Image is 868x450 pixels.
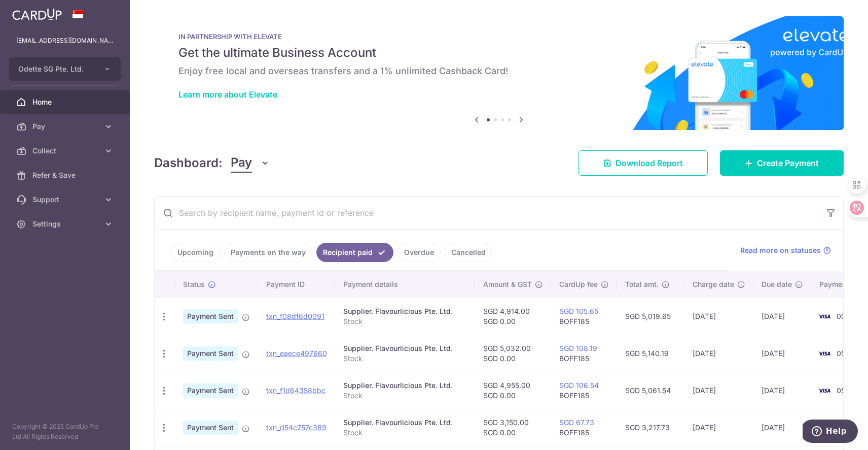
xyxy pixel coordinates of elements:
p: Stock [343,391,467,401]
td: BOFF185 [551,335,617,372]
a: Cancelled [445,243,492,262]
div: Supplier. Flavourlicious Pte. Ltd. [343,306,467,316]
span: 0518 [837,386,853,395]
td: [DATE] [753,298,811,335]
span: Download Report [616,157,683,169]
span: Status [183,279,205,290]
td: SGD 5,140.19 [617,335,684,372]
td: BOFF185 [551,409,617,446]
td: SGD 5,019.65 [617,298,684,335]
div: Supplier. Flavourlicious Pte. Ltd. [343,380,467,391]
span: Charge date [693,279,734,290]
td: BOFF185 [551,372,617,409]
td: [DATE] [753,409,811,446]
button: Pay [231,153,270,173]
td: SGD 5,032.00 SGD 0.00 [475,335,551,372]
h6: Enjoy free local and overseas transfers and a 1% unlimited Cashback Card! [178,65,819,77]
td: SGD 3,217.73 [617,409,684,446]
a: txn_d54c757c389 [266,423,327,432]
a: Recipient paid [316,243,393,262]
span: Pay [32,121,99,132]
span: 0518 [837,349,853,358]
h5: Get the ultimate Business Account [178,45,819,61]
img: Bank Card [814,310,835,323]
span: Payment Sent [183,346,238,361]
p: [EMAIL_ADDRESS][DOMAIN_NAME] [16,36,114,46]
p: Stock [343,316,467,327]
td: [DATE] [753,372,811,409]
div: Supplier. Flavourlicious Pte. Ltd. [343,343,467,353]
a: Payments on the way [224,243,312,262]
span: Amount & GST [483,279,532,290]
td: SGD 4,914.00 SGD 0.00 [475,298,551,335]
a: txn_eaece497660 [266,349,327,358]
span: Payment Sent [183,383,238,398]
span: Pay [231,153,252,173]
a: SGD 108.19 [559,344,597,352]
img: Renovation banner [154,16,844,130]
th: Payment ID [258,271,335,298]
a: SGD 67.73 [559,418,594,427]
td: [DATE] [684,335,753,372]
span: Payment Sent [183,309,238,324]
div: Supplier. Flavourlicious Pte. Ltd. [343,417,467,428]
a: Upcoming [171,243,220,262]
a: SGD 106.54 [559,381,599,390]
span: 0002 [837,312,855,320]
p: Stock [343,428,467,438]
td: SGD 5,061.54 [617,372,684,409]
span: CardUp fee [559,279,598,290]
span: Due date [762,279,792,290]
span: Payment Sent [183,421,238,435]
span: Home [32,97,99,107]
td: BOFF185 [551,298,617,335]
td: SGD 3,150.00 SGD 0.00 [475,409,551,446]
a: Read more on statuses [740,245,831,255]
a: Create Payment [720,150,844,176]
img: Bank Card [814,384,835,397]
a: txn_f08df6d0091 [266,312,324,320]
td: [DATE] [684,372,753,409]
span: Settings [32,219,99,229]
iframe: Opens a widget where you can find more information [803,420,858,445]
td: [DATE] [684,409,753,446]
a: Overdue [397,243,441,262]
span: Odette SG Pte. Ltd. [18,64,93,74]
img: Bank Card [814,347,835,360]
a: Download Report [578,150,708,176]
td: SGD 4,955.00 SGD 0.00 [475,372,551,409]
a: Learn more about Elevate [178,89,277,100]
h4: Dashboard: [154,154,223,172]
td: [DATE] [753,335,811,372]
img: CardUp [12,8,62,20]
span: Support [32,195,99,205]
p: IN PARTNERSHIP WITH ELEVATE [178,33,819,41]
span: Total amt. [625,279,659,290]
input: Search by recipient name, payment id or reference [155,197,819,229]
th: Payment details [335,271,475,298]
td: [DATE] [684,298,753,335]
button: Odette SG Pte. Ltd. [9,57,121,81]
a: txn_f1d64358bbc [266,386,325,395]
span: Refer & Save [32,170,99,180]
a: SGD 105.65 [559,307,598,315]
span: Collect [32,146,99,156]
span: Read more on statuses [740,245,821,255]
span: Create Payment [757,157,819,169]
p: Stock [343,353,467,364]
